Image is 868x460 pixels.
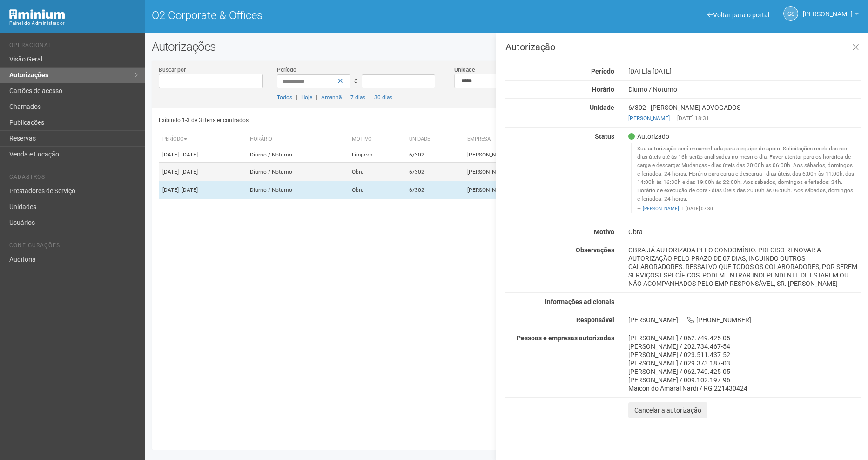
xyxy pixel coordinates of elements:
[592,86,614,93] strong: Horário
[628,334,861,342] div: [PERSON_NAME] / 062.749.425-05
[301,94,312,101] a: Hoje
[152,40,861,54] h2: Autorizações
[621,85,868,94] div: Diurno / Noturno
[628,384,861,392] div: Maicon do Amaral Nardi / RG 221430424
[348,147,405,163] td: Limpeza
[576,316,614,324] strong: Responsável
[405,181,464,199] td: 6/302
[590,104,614,111] strong: Unidade
[405,163,464,181] td: 6/302
[179,187,198,193] span: - [DATE]
[628,359,861,367] div: [PERSON_NAME] / 029.373.187-03
[159,132,246,147] th: Período
[464,181,634,199] td: [PERSON_NAME] ADVOGADOS
[628,402,707,418] button: Cancelar a autorização
[545,298,614,305] strong: Informações adicionais
[637,205,855,212] footer: [DATE] 07:30
[316,94,317,101] span: |
[591,68,614,75] strong: Período
[454,66,475,74] label: Unidade
[628,132,669,141] span: Autorizado
[9,242,138,252] li: Configurações
[628,351,861,359] div: [PERSON_NAME] / 023.511.437-52
[277,66,296,74] label: Período
[277,94,292,101] a: Todos
[464,163,634,181] td: [PERSON_NAME] ADVOGADOS
[803,12,859,19] a: [PERSON_NAME]
[159,113,504,127] div: Exibindo 1-3 de 3 itens encontrados
[374,94,392,101] a: 30 dias
[348,181,405,199] td: Obra
[354,77,358,84] span: a
[405,132,464,147] th: Unidade
[621,67,868,75] div: [DATE]
[345,94,347,101] span: |
[246,181,348,199] td: Diurno / Noturno
[9,174,138,183] li: Cadastros
[159,163,246,181] td: [DATE]
[246,132,348,147] th: Horário
[505,42,861,52] h3: Autorização
[179,169,198,175] span: - [DATE]
[321,94,342,101] a: Amanhã
[803,1,853,18] span: Gabriela Souza
[405,147,464,163] td: 6/302
[159,181,246,199] td: [DATE]
[673,115,675,122] span: |
[296,94,297,101] span: |
[621,228,868,236] div: Obra
[628,342,861,351] div: [PERSON_NAME] / 202.734.467-54
[152,9,499,21] h1: O2 Corporate & Offices
[628,115,670,122] a: [PERSON_NAME]
[631,143,861,213] blockquote: Sua autorização será encaminhada para a equipe de apoio. Solicitações recebidas nos dias úteis at...
[621,316,868,324] div: [PERSON_NAME] [PHONE_NUMBER]
[517,334,614,342] strong: Pessoas e empresas autorizadas
[9,9,65,19] img: Minium
[246,147,348,163] td: Diurno / Noturno
[647,68,672,75] span: a [DATE]
[594,228,614,236] strong: Motivo
[9,19,138,27] div: Painel do Administrador
[464,147,634,163] td: [PERSON_NAME] ADVOGADOS
[246,163,348,181] td: Diurno / Noturno
[628,367,861,376] div: [PERSON_NAME] / 062.749.425-05
[179,151,198,158] span: - [DATE]
[159,147,246,163] td: [DATE]
[621,103,868,122] div: 6/302 - [PERSON_NAME] ADVOGADOS
[595,133,614,140] strong: Status
[159,66,186,74] label: Buscar por
[628,376,861,384] div: [PERSON_NAME] / 009.102.197-96
[464,132,634,147] th: Empresa
[707,11,769,19] a: Voltar para o portal
[9,42,138,52] li: Operacional
[348,132,405,147] th: Motivo
[643,206,679,211] a: [PERSON_NAME]
[621,246,868,288] div: OBRA JÁ AUTORIZADA PELO CONDOMÍNIO. PRECISO RENOVAR A AUTORIZAÇÃO PELO PRAZO DE 07 DIAS, INCUINDO...
[576,246,614,254] strong: Observações
[783,6,798,21] a: GS
[348,163,405,181] td: Obra
[350,94,365,101] a: 7 dias
[369,94,370,101] span: |
[682,206,683,211] span: |
[628,114,861,122] div: [DATE] 18:31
